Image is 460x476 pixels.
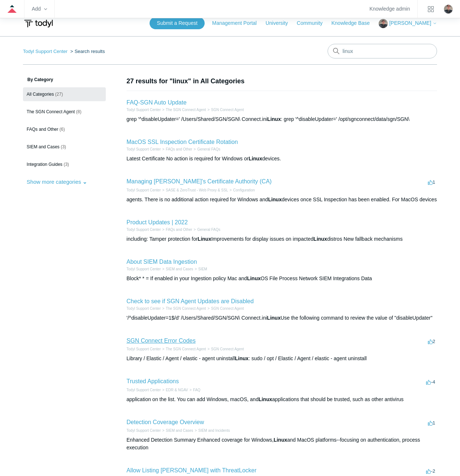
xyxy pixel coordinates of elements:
[197,147,220,151] a: General FAQs
[161,428,193,433] li: SIEM and Cases
[127,306,161,311] a: Todyl Support Center
[370,7,410,11] a: Knowledge admin
[23,157,106,171] a: Integration Guides (3)
[27,144,59,149] span: SIEM and Cases
[166,388,188,392] a: EDR & NGAV
[23,105,106,119] a: The SGN Connect Agent (8)
[193,266,207,272] li: SIEM
[233,188,255,192] a: Configuration
[166,188,228,192] a: SASE & ZeroTrust - Web Proxy & SSL
[69,49,105,54] li: Search results
[127,188,161,192] a: Todyl Support Center
[61,144,66,149] span: (3)
[166,108,206,112] a: The SGN Connect Agent
[444,5,453,14] zd-hc-trigger: Click your profile icon to open the profile menu
[127,436,437,452] div: Enhanced Detection Summary Enhanced coverage for Windows, and MacOS platforms--focusing on authen...
[193,388,200,392] a: FAQ
[127,298,254,304] a: Check to see if SGN Agent Updates are Disabled
[211,347,244,351] a: SGN Connect Agent
[127,467,256,473] a: Allow Listing [PERSON_NAME] with ThreatLocker
[23,140,106,154] a: SIEM and Cases (3)
[127,378,179,384] a: Trusted Applications
[444,5,453,14] img: user avatar
[127,139,238,145] a: MacOS SSL Inspection Certificate Rotation
[266,19,295,27] a: University
[161,306,206,311] li: The SGN Connect Agent
[127,338,196,344] a: SGN Connect Error Codes
[127,346,161,352] li: Todyl Support Center
[127,146,161,152] li: Todyl Support Center
[161,187,228,193] li: SASE & ZeroTrust - Web Proxy & SSL
[161,387,188,393] li: EDR & NGAV
[206,107,244,113] li: SGN Connect Agent
[23,17,54,30] img: Todyl Support Center Help Center home page
[127,347,161,351] a: Todyl Support Center
[127,178,272,184] a: Managing [PERSON_NAME]'s Certificate Authority (CA)
[379,19,437,28] button: [PERSON_NAME]
[161,346,206,352] li: The SGN Connect Agent
[426,468,435,474] span: -2
[23,122,106,136] a: FAQs and Other (6)
[23,76,106,83] h3: By Category
[127,228,161,232] a: Todyl Support Center
[23,49,69,54] li: Todyl Support Center
[127,196,437,203] div: agents. There is no additional action required for Windows and devices once SSL Inspection has be...
[166,267,193,271] a: SIEM and Cases
[166,228,192,232] a: FAQs and Other
[127,266,161,272] li: Todyl Support Center
[23,87,106,101] a: All Categories (27)
[23,49,67,54] a: Todyl Support Center
[27,127,58,132] span: FAQs and Other
[127,314,437,322] div: '/^disableUpdater=1$/d' /Users/Shared/SGN/SGN\ Connect.ini Use the following command to review th...
[235,355,248,361] em: Linux
[274,437,287,443] em: Linux
[267,315,281,321] em: Linux
[127,267,161,271] a: Todyl Support Center
[166,429,193,433] a: SIEM and Cases
[32,7,47,11] zd-hc-trigger: Add
[161,107,206,113] li: The SGN Connect Agent
[428,420,435,426] span: 1
[212,19,264,27] a: Management Portal
[297,19,330,27] a: Community
[127,275,437,282] div: Block* * = If enabled in your Ingestion policy Mac and OS File Process Network SIEM Integrations ...
[206,346,244,352] li: SGN Connect Agent
[192,227,220,232] li: General FAQs
[59,127,65,132] span: (6)
[23,175,91,189] button: Show more categories
[127,235,437,243] div: including: Tamper protection for Improvements for display issues on impacted distros New fallback...
[27,92,54,97] span: All Categories
[428,179,435,185] span: 1
[127,99,187,106] a: FAQ-SGN Auto Update
[247,275,260,281] em: Linux
[127,115,437,123] div: grep '^disableUpdater=' /Users/Shared/SGN/SGN\ Connect.ini : grep '^disableUpdater=' /opt/sgnconn...
[328,44,437,58] input: Search
[192,146,220,152] li: General FAQs
[206,306,244,311] li: SGN Connect Agent
[127,108,161,112] a: Todyl Support Center
[76,109,81,114] span: (8)
[188,387,201,393] li: FAQ
[198,267,207,271] a: SIEM
[27,109,75,114] span: The SGN Connect Agent
[198,236,211,242] em: Linux
[428,339,435,344] span: 2
[127,429,161,433] a: Todyl Support Center
[127,147,161,151] a: Todyl Support Center
[150,17,205,29] a: Submit a Request
[259,396,272,402] em: Linux
[193,428,230,433] li: SIEM and Incidents
[127,355,437,362] div: Library / Elastic / Agent / elastic - agent uninstall : sudo / opt / Elastic / Agent / elastic - ...
[166,147,192,151] a: FAQs and Other
[63,162,69,167] span: (3)
[27,162,62,167] span: Integration Guides
[161,146,192,152] li: FAQs and Other
[127,259,197,265] a: About SIEM Data Ingestion
[127,388,161,392] a: Todyl Support Center
[127,396,437,403] div: application on the list. You can add Windows, macOS, and applications that should be trusted, suc...
[127,187,161,193] li: Todyl Support Center
[228,187,255,193] li: Configuration
[55,92,63,97] span: (27)
[331,19,377,27] a: Knowledge Base
[161,266,193,272] li: SIEM and Cases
